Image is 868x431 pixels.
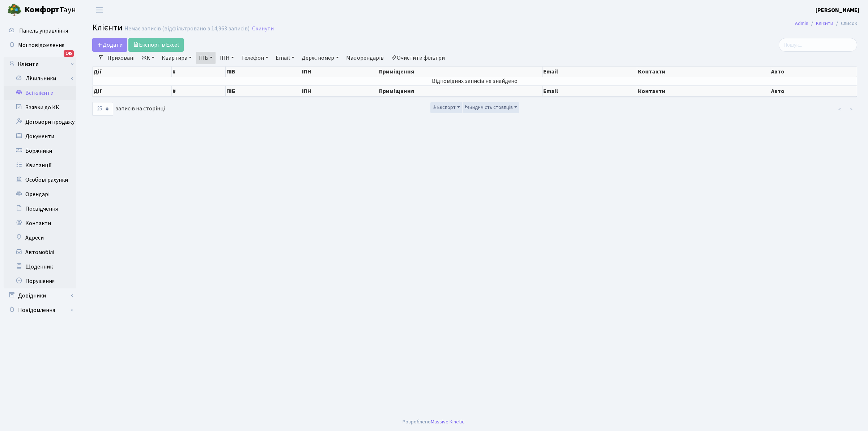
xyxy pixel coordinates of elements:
span: Клієнти [92,21,123,34]
a: Договори продажу [4,115,76,129]
a: Щоденник [4,259,76,274]
a: Очистити фільтри [388,52,448,64]
b: [PERSON_NAME] [816,6,859,14]
a: ЖК [139,52,157,64]
span: Панель управління [19,27,68,35]
th: Авто [770,67,857,77]
a: Особові рахунки [4,173,76,187]
th: ПІБ [226,67,301,77]
a: Панель управління [4,24,76,38]
a: Massive Kinetic [431,418,464,426]
a: Admin [795,20,808,27]
a: Додати [92,38,127,52]
a: [PERSON_NAME] [816,6,859,14]
span: Експорт [432,104,456,111]
div: Розроблено . [403,418,465,426]
a: ІПН [217,52,237,64]
span: Таун [25,4,76,16]
button: Переключити навігацію [90,4,109,16]
a: Боржники [4,144,76,158]
span: Мої повідомлення [18,41,64,49]
label: записів на сторінці [92,102,165,116]
select: записів на сторінці [92,102,113,116]
a: Порушення [4,274,76,288]
th: Email [542,67,638,77]
li: Список [833,20,857,28]
input: Пошук... [779,38,857,52]
button: Експорт [430,102,462,113]
th: ПІБ [226,86,301,97]
a: Орендарі [4,187,76,202]
a: Документи [4,129,76,144]
a: Email [273,52,297,64]
a: Контакти [4,216,76,231]
a: Приховані [105,52,137,64]
a: Автомобілі [4,245,76,259]
div: 145 [64,50,74,57]
a: Квартира [159,52,195,64]
td: Відповідних записів не знайдено [93,77,857,85]
th: Email [542,86,638,97]
a: Держ. номер [299,52,341,64]
nav: breadcrumb [784,16,868,31]
a: Скинути [252,25,274,32]
a: Повідомлення [4,303,76,317]
a: Всі клієнти [4,86,76,100]
a: ПІБ [196,52,216,64]
a: Квитанції [4,158,76,173]
th: Контакти [637,86,770,97]
a: Експорт в Excel [128,38,184,52]
th: Приміщення [378,86,542,97]
a: Клієнти [816,20,833,27]
th: # [172,67,226,77]
b: Комфорт [25,4,59,16]
a: Посвідчення [4,202,76,216]
a: Адреси [4,231,76,245]
a: Телефон [238,52,271,64]
th: # [172,86,226,97]
th: Дії [93,67,172,77]
th: Контакти [637,67,770,77]
th: ІПН [301,67,378,77]
a: Мої повідомлення145 [4,38,76,52]
th: Авто [770,86,857,97]
th: ІПН [301,86,378,97]
a: Клієнти [4,57,76,71]
th: Приміщення [378,67,542,77]
a: Лічильники [8,71,76,86]
a: Має орендарів [343,52,387,64]
a: Заявки до КК [4,100,76,115]
span: Додати [97,41,123,49]
th: Дії [93,86,172,97]
div: Немає записів (відфільтровано з 14,963 записів). [124,25,251,32]
a: Довідники [4,288,76,303]
span: Видимість стовпців [464,104,513,111]
img: logo.png [7,3,22,17]
button: Видимість стовпців [463,102,519,113]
